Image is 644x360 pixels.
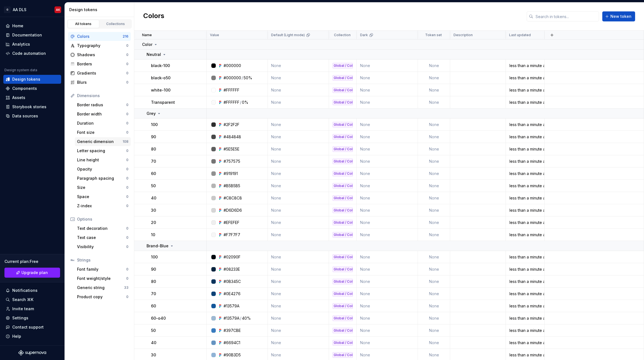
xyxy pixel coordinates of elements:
div: Invite team [12,306,34,312]
div: less than a minute ago [506,328,544,333]
td: None [268,84,329,96]
a: Line height0 [75,156,131,164]
div: Analytics [12,41,30,47]
div: 0 [126,176,128,181]
div: 0 [126,53,128,57]
td: None [357,337,418,349]
div: Global / Color [333,328,353,333]
td: None [357,143,418,155]
a: Size0 [75,183,131,192]
a: Typography0 [68,41,131,50]
div: Global / Color [333,100,353,105]
td: None [418,216,450,229]
td: None [418,60,450,72]
a: Visibility0 [75,242,131,251]
td: None [357,60,418,72]
div: less than a minute ago [506,122,544,127]
div: 0 [126,80,128,85]
div: 0 [126,158,128,162]
div: AA DLS [13,7,26,13]
td: None [357,155,418,167]
p: Name [142,33,152,37]
div: 0 [126,267,128,272]
a: Upgrade plan [4,268,60,278]
div: less than a minute ago [506,75,544,81]
td: None [418,324,450,337]
div: #C8C8C8 [224,195,242,201]
div: Global / Color [333,159,353,164]
div: Notifications [12,288,38,293]
div: Gradients [77,70,126,76]
p: 90 [151,134,156,140]
td: None [418,167,450,180]
td: None [268,312,329,324]
div: Font family [77,267,126,272]
a: Storybook stories [3,102,61,111]
td: None [418,300,450,312]
span: Upgrade plan [21,270,48,275]
div: Opacity [77,166,126,172]
p: Neutral [147,52,161,57]
div: Dimensions [77,93,128,98]
div: Global / Color [333,340,353,346]
div: less than a minute ago [506,134,544,140]
div: #6694C1 [224,340,240,346]
td: None [357,204,418,216]
div: 0% [242,100,248,105]
div: 0 [126,276,128,281]
a: Border width0 [75,110,131,119]
td: None [357,180,418,192]
div: Design tokens [12,77,40,82]
td: None [357,167,418,180]
div: 50% [244,75,252,81]
div: Global / Color [333,315,353,321]
td: None [357,288,418,300]
p: 100 [151,122,158,127]
div: #757575 [224,159,240,164]
td: None [357,72,418,84]
div: #2F2F2F [224,122,239,127]
div: 216 [123,34,128,39]
div: less than a minute ago [506,208,544,213]
div: 40% [242,315,251,321]
a: Border radius0 [75,100,131,109]
a: Font size0 [75,128,131,137]
div: less than a minute ago [506,279,544,284]
div: Line height [77,157,126,163]
a: Paragraph spacing0 [75,174,131,183]
div: 0 [126,112,128,116]
div: 0 [126,43,128,48]
td: None [418,119,450,131]
div: / [240,315,241,321]
td: None [357,263,418,275]
a: Assets [3,93,61,102]
div: Global / Color [333,232,353,238]
a: Design tokens [3,75,61,84]
div: #FFFFFF [224,100,239,105]
p: Value [210,33,219,37]
div: AK [56,8,60,12]
td: None [418,72,450,84]
p: 80 [151,279,156,284]
a: Space0 [75,192,131,201]
div: less than a minute ago [506,171,544,176]
a: Product copy0 [75,292,131,301]
p: Transparent [151,100,175,105]
a: Home [3,21,61,30]
p: 60-o40 [151,315,166,321]
a: Borders0 [68,60,131,68]
div: Design tokens [69,7,132,13]
td: None [357,96,418,109]
div: Global / Color [333,134,353,140]
td: None [268,119,329,131]
div: 0 [126,62,128,66]
td: None [418,275,450,288]
div: Colors [77,34,123,39]
a: Opacity0 [75,165,131,174]
div: Global / Color [333,303,353,309]
div: 0 [126,245,128,249]
div: #EFEFEF [224,220,239,225]
td: None [268,167,329,180]
div: 0 [126,71,128,75]
div: / [240,100,241,105]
